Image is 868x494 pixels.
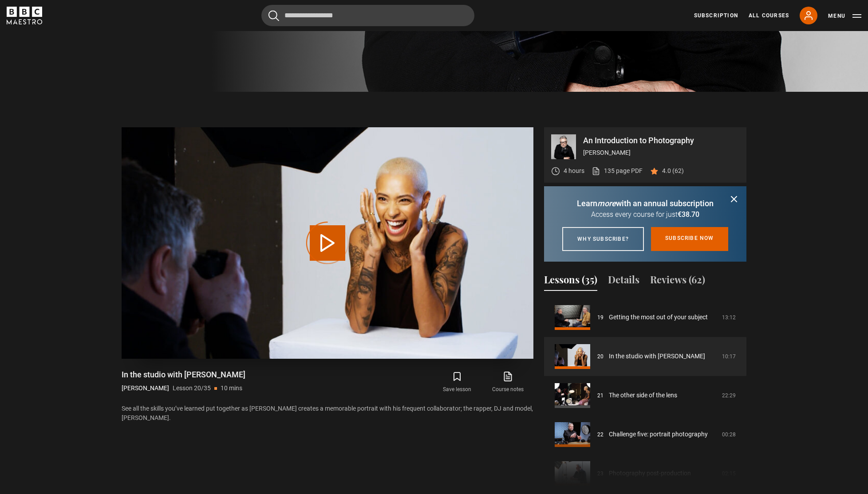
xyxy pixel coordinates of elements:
button: Save lesson [432,369,482,395]
p: Learn with an annual subscription [555,197,736,209]
p: See all the skills you’ve learned put together as [PERSON_NAME] creates a memorable portrait with... [122,404,533,423]
span: €38.70 [678,210,699,219]
a: The other side of the lens [609,391,677,400]
p: Access every course for just [555,209,736,220]
input: Search [261,5,474,26]
p: 4 hours [564,166,584,176]
p: An Introduction to Photography [583,137,739,145]
a: 135 page PDF [592,166,643,176]
a: Course notes [483,369,533,395]
a: In the studio with [PERSON_NAME] [609,352,705,361]
a: All Courses [749,12,789,20]
a: Getting the most out of your subject [609,313,708,322]
i: more [597,199,616,208]
button: Details [608,272,639,291]
p: 10 mins [221,384,242,393]
a: Why subscribe? [562,227,644,251]
p: 4.0 (62) [662,166,684,176]
video-js: Video Player [122,127,533,359]
button: Toggle navigation [828,12,861,20]
button: Submit the search query [268,10,279,21]
a: Subscription [694,12,738,20]
a: Subscribe now [651,227,728,251]
h1: In the studio with [PERSON_NAME] [122,369,245,380]
button: Lessons (35) [544,272,597,291]
p: Lesson 20/35 [173,384,211,393]
p: [PERSON_NAME] [122,384,169,393]
p: [PERSON_NAME] [583,148,739,157]
a: Challenge five: portrait photography [609,430,708,439]
button: Reviews (62) [650,272,705,291]
svg: BBC Maestro [7,7,42,24]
